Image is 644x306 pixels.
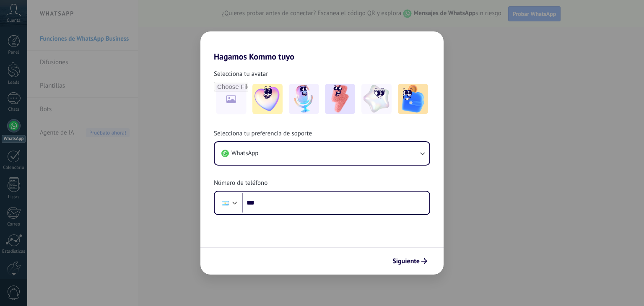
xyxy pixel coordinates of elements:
img: -4.jpeg [361,84,392,114]
button: WhatsApp [215,142,429,165]
img: -2.jpeg [289,84,319,114]
img: -5.jpeg [398,84,428,114]
h2: Hagamos Kommo tuyo [200,31,444,62]
span: Selecciona tu avatar [214,70,268,78]
button: Siguiente [389,254,431,268]
span: WhatsApp [231,149,258,158]
img: -1.jpeg [252,84,283,114]
div: Argentina: + 54 [217,194,233,212]
img: -3.jpeg [325,84,355,114]
span: Siguiente [392,258,420,264]
span: Número de teléfono [214,179,267,187]
span: Selecciona tu preferencia de soporte [214,130,312,138]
